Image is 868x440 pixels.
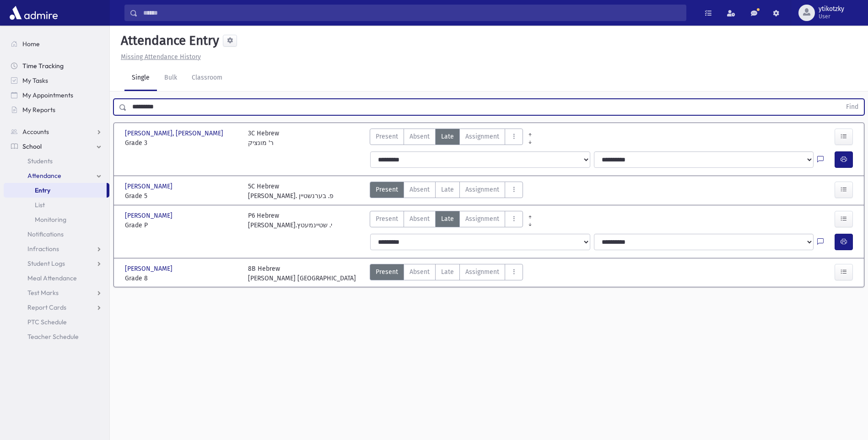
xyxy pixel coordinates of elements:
[410,132,430,141] span: Absent
[376,185,398,194] span: Present
[117,53,201,61] a: Missing Attendance History
[370,211,523,230] div: AttTypes
[819,5,844,13] span: ytikotzky
[4,124,109,139] a: Accounts
[7,4,60,22] img: AdmirePro
[441,185,454,194] span: Late
[27,157,53,165] span: Students
[125,220,239,230] span: Grade P
[4,183,107,198] a: Entry
[4,168,109,183] a: Attendance
[4,198,109,212] a: List
[22,40,40,48] span: Home
[441,267,454,277] span: Late
[35,215,66,224] span: Monitoring
[27,245,59,253] span: Infractions
[465,132,499,141] span: Assignment
[22,142,42,150] span: School
[4,271,109,285] a: Meal Attendance
[4,256,109,271] a: Student Logs
[248,129,279,148] div: 3C Hebrew ר' מונציק
[138,5,686,21] input: Search
[376,132,398,141] span: Present
[27,259,65,268] span: Student Logs
[35,186,50,194] span: Entry
[27,274,77,282] span: Meal Attendance
[410,185,430,194] span: Absent
[22,128,49,136] span: Accounts
[4,154,109,168] a: Students
[27,289,59,297] span: Test Marks
[27,230,64,238] span: Notifications
[125,129,225,138] span: [PERSON_NAME], [PERSON_NAME]
[465,267,499,277] span: Assignment
[4,300,109,315] a: Report Cards
[4,241,109,256] a: Infractions
[22,91,73,99] span: My Appointments
[125,264,174,274] span: [PERSON_NAME]
[27,303,66,311] span: Report Cards
[22,106,55,114] span: My Reports
[441,132,454,141] span: Late
[441,214,454,224] span: Late
[27,172,61,180] span: Attendance
[248,264,356,283] div: 8B Hebrew [PERSON_NAME] [GEOGRAPHIC_DATA]
[22,62,64,70] span: Time Tracking
[4,315,109,329] a: PTC Schedule
[819,13,844,20] span: User
[4,329,109,344] a: Teacher Schedule
[4,285,109,300] a: Test Marks
[157,65,184,91] a: Bulk
[4,139,109,154] a: School
[4,73,109,88] a: My Tasks
[4,212,109,227] a: Monitoring
[376,214,398,224] span: Present
[117,33,219,48] h5: Attendance Entry
[125,211,174,220] span: [PERSON_NAME]
[125,182,174,191] span: [PERSON_NAME]
[27,333,79,341] span: Teacher Schedule
[22,76,48,85] span: My Tasks
[125,138,239,148] span: Grade 3
[121,53,201,61] u: Missing Attendance History
[4,102,109,117] a: My Reports
[465,214,499,224] span: Assignment
[125,191,239,201] span: Grade 5
[376,267,398,277] span: Present
[184,65,230,91] a: Classroom
[465,185,499,194] span: Assignment
[124,65,157,91] a: Single
[4,88,109,102] a: My Appointments
[370,264,523,283] div: AttTypes
[248,182,334,201] div: 5C Hebrew [PERSON_NAME]. פ. בערנשטיין
[125,274,239,283] span: Grade 8
[370,129,523,148] div: AttTypes
[370,182,523,201] div: AttTypes
[27,318,67,326] span: PTC Schedule
[4,59,109,73] a: Time Tracking
[4,37,109,51] a: Home
[410,267,430,277] span: Absent
[841,99,864,115] button: Find
[410,214,430,224] span: Absent
[248,211,332,230] div: P6 Hebrew [PERSON_NAME].י. שטיינמעטץ
[35,201,45,209] span: List
[4,227,109,241] a: Notifications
